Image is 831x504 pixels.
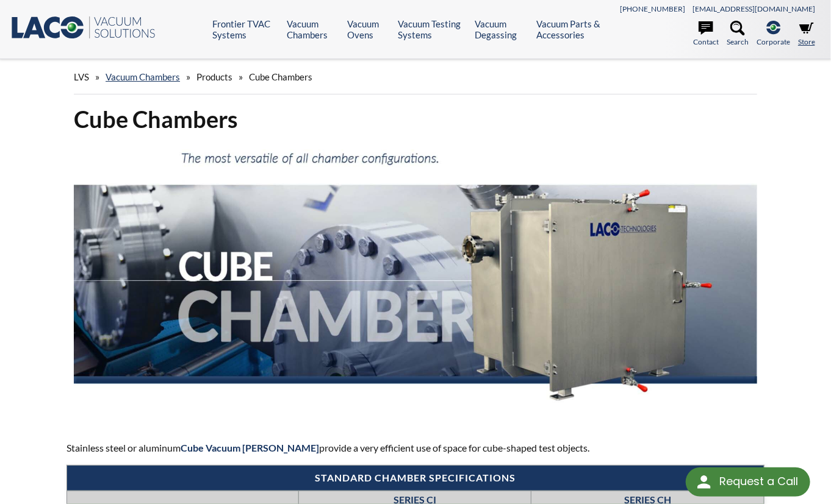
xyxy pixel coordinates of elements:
a: Vacuum Ovens [347,18,389,40]
p: Stainless steel or aluminum provide a very efficient use of space for cube-shaped test objects. [67,440,764,456]
span: Products [196,71,232,82]
img: round button [694,472,714,492]
a: Contact [693,21,719,48]
div: Request a Call [719,467,798,495]
a: Store [798,21,815,48]
h4: Standard chamber specifications [73,472,758,484]
strong: Cube Vacuum [PERSON_NAME] [181,442,319,453]
a: Vacuum Chambers [106,71,180,82]
a: Vacuum Chambers [287,18,338,40]
div: Request a Call [686,467,810,497]
a: Vacuum Testing Systems [398,18,466,40]
span: Corporate [757,36,790,48]
a: Frontier TVAC Systems [213,18,278,40]
span: LVS [74,71,89,82]
a: Vacuum Parts & Accessories [536,18,615,40]
div: » » » [74,60,757,94]
h1: Cube Chambers [74,104,757,134]
a: [PHONE_NUMBER] [620,4,685,13]
img: Cube Chambers header [74,144,757,417]
a: Search [727,21,749,48]
a: Vacuum Degassing [475,18,528,40]
span: Cube Chambers [249,71,312,82]
a: [EMAIL_ADDRESS][DOMAIN_NAME] [692,4,815,13]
